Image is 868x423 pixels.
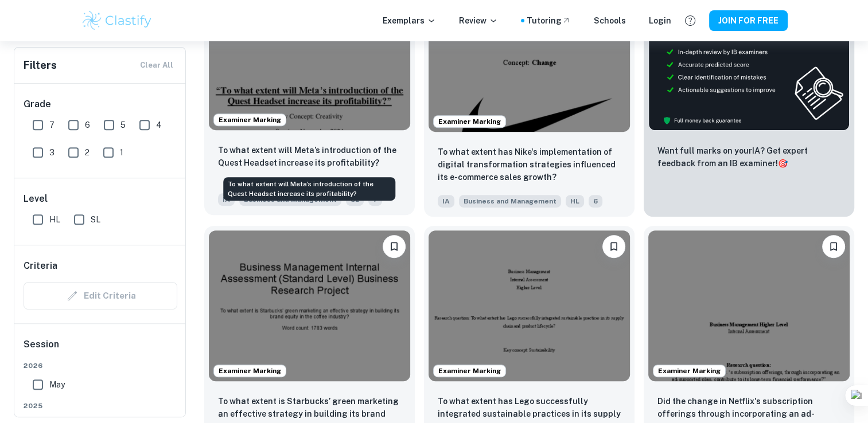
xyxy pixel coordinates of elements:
[589,195,602,207] span: 6
[602,235,625,258] button: Please log in to bookmark exemplars
[429,230,630,381] img: Business and Management IA example thumbnail: To what extent has Lego successfully int
[383,14,436,27] p: Exemplars
[438,146,621,183] p: To what extent has Nike's implementation of digital transformation strategies influenced its e-co...
[594,14,626,27] a: Schools
[49,378,65,391] span: May
[24,361,177,371] span: 2026
[24,97,177,111] h6: Grade
[24,259,57,273] h6: Criteria
[120,146,123,159] span: 1
[214,115,286,125] span: Examiner Marking
[566,195,584,207] span: HL
[85,146,89,159] span: 2
[653,366,725,376] span: Examiner Marking
[24,282,177,310] div: Criteria filters are unavailable when searching by topic
[383,235,406,258] button: Please log in to bookmark exemplars
[649,14,671,27] a: Login
[218,193,235,206] span: IA
[223,177,395,201] div: To what extent will Meta’s introduction of the Quest Headset increase its profitability?
[214,366,286,376] span: Examiner Marking
[156,119,162,131] span: 4
[434,366,505,376] span: Examiner Marking
[24,338,177,361] h6: Session
[657,144,840,170] p: Want full marks on your IA ? Get expert feedback from an IB examiner!
[438,195,454,207] span: IA
[24,57,57,73] h6: Filters
[24,401,177,411] span: 2025
[49,213,60,226] span: HL
[459,195,561,207] span: Business and Management
[120,119,126,131] span: 5
[527,14,571,27] a: Tutoring
[24,192,177,206] h6: Level
[680,11,700,30] button: Help and Feedback
[81,9,154,32] img: Clastify logo
[434,116,505,127] span: Examiner Marking
[709,10,788,31] button: JOIN FOR FREE
[822,235,845,258] button: Please log in to bookmark exemplars
[218,144,401,169] p: To what extent will Meta’s introduction of the Quest Headset increase its profitability?
[49,119,55,131] span: 7
[648,230,850,381] img: Business and Management IA example thumbnail: Did the change in Netflix's subscription
[49,146,55,159] span: 3
[91,213,100,226] span: SL
[459,14,498,27] p: Review
[778,159,788,168] span: 🎯
[85,119,90,131] span: 6
[209,230,410,381] img: Business and Management IA example thumbnail: To what extent is Starbucks’ green marke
